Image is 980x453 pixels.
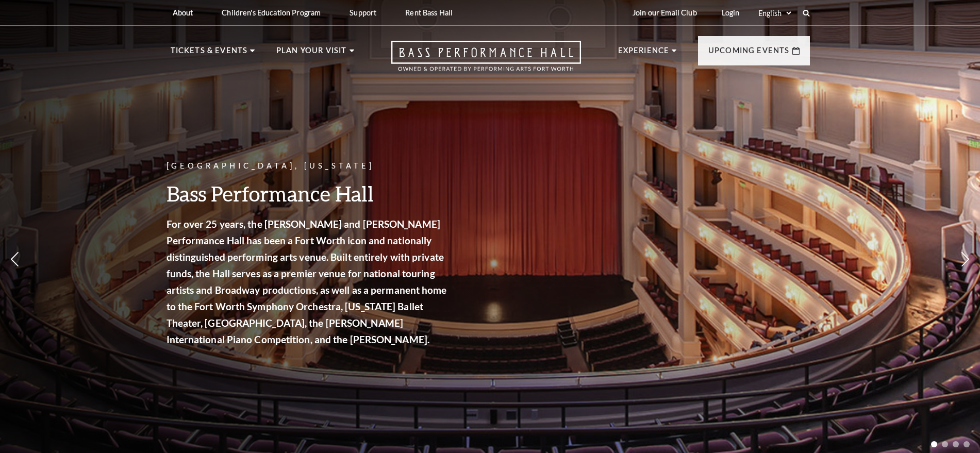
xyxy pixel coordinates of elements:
[350,8,376,17] p: Support
[167,180,450,207] h3: Bass Performance Hall
[222,8,321,17] p: Children's Education Program
[276,44,347,63] p: Plan Your Visit
[167,218,447,345] strong: For over 25 years, the [PERSON_NAME] and [PERSON_NAME] Performance Hall has been a Fort Worth ico...
[756,8,793,18] select: Select:
[708,44,790,63] p: Upcoming Events
[171,44,248,63] p: Tickets & Events
[618,44,670,63] p: Experience
[167,160,450,173] p: [GEOGRAPHIC_DATA], [US_STATE]
[405,8,453,17] p: Rent Bass Hall
[173,8,193,17] p: About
